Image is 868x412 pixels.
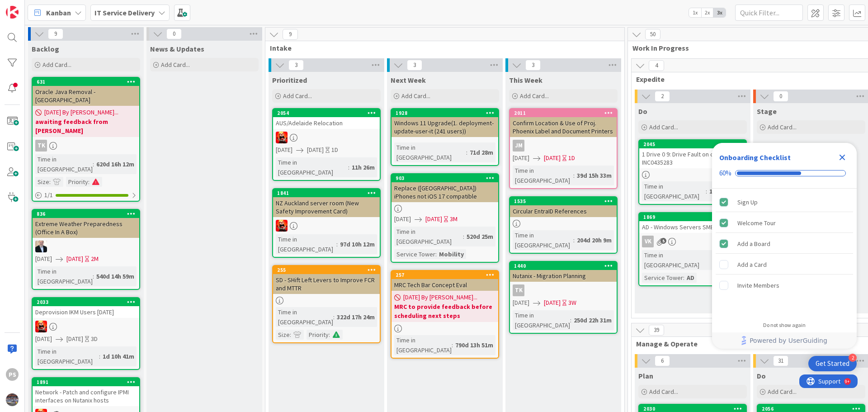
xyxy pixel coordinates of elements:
[643,406,746,412] div: 2030
[513,166,573,185] div: Time in [GEOGRAPHIC_DATA]
[35,154,93,174] div: Time in [GEOGRAPHIC_DATA]
[639,236,746,247] div: VK
[713,8,726,17] span: 3x
[33,78,139,106] div: 631Oracle Java Removal - [GEOGRAPHIC_DATA]
[392,279,498,291] div: MRC Tech Bar Concept Eval
[307,330,329,340] div: Priority
[717,332,852,349] a: Powered by UserGuiding
[763,322,806,329] div: Do not show again
[463,232,464,242] span: :
[290,330,291,340] span: :
[750,335,827,346] span: Powered by UserGuiding
[37,299,139,305] div: 2033
[510,197,617,217] div: 1535Circular EntraID References
[33,306,139,318] div: Deprovision IKM Users [DATE]
[394,302,495,320] b: MRC to provide feedback before scheduling next steps
[816,359,849,368] div: Get Started
[394,335,452,355] div: Time in [GEOGRAPHIC_DATA]
[712,189,857,316] div: Checklist items
[510,262,617,270] div: 1440
[716,234,853,254] div: Add a Board is complete.
[33,86,139,106] div: Oracle Java Removal - [GEOGRAPHIC_DATA]
[273,189,380,197] div: 1841
[737,280,779,291] div: Invite Members
[46,4,50,11] div: 9+
[403,293,477,302] span: [DATE] By [PERSON_NAME]...
[42,61,71,69] span: Add Card...
[510,109,617,117] div: 2011
[575,235,614,245] div: 204d 20h 9m
[93,271,94,281] span: :
[33,321,139,332] div: VN
[272,265,381,343] a: 255SD - SHift Left Levers to Improve FCR and MTTRTime in [GEOGRAPHIC_DATA]:322d 17h 24mSize:Prior...
[166,28,182,39] span: 0
[394,214,411,224] span: [DATE]
[514,110,617,116] div: 2011
[407,60,422,71] span: 3
[510,262,617,282] div: 1440Nutanix - Migration Planning
[333,312,335,322] span: :
[307,145,324,155] span: [DATE]
[757,371,766,380] span: Do
[391,108,499,166] a: 1928Windows 11 Upgrade(1. deployment-update-user-it (241 users))Time in [GEOGRAPHIC_DATA]:71d 28m
[649,325,664,336] span: 39
[283,92,312,100] span: Add Card...
[276,157,348,177] div: Time in [GEOGRAPHIC_DATA]
[509,76,542,85] span: This Week
[33,378,139,406] div: 1891Network - Patch and configure IPMI interfaces on Nutanix hosts
[510,270,617,282] div: Nutanix - Migration Planning
[276,220,288,232] img: VN
[573,235,575,245] span: :
[32,77,140,202] a: 631Oracle Java Removal - [GEOGRAPHIC_DATA][DATE] By [PERSON_NAME]...awaiting feedback from [PERSO...
[392,182,498,202] div: Replace ([GEOGRAPHIC_DATA]) iPhones not iOS 17 compatible
[32,209,140,290] a: 836Extreme Weather Preparedness (Office In A Box)HO[DATE][DATE]2MTime in [GEOGRAPHIC_DATA]:540d 1...
[338,239,377,249] div: 97d 10h 12m
[642,250,714,270] div: Time in [GEOGRAPHIC_DATA]
[466,147,467,157] span: :
[48,28,63,39] span: 9
[643,141,746,147] div: 2045
[349,162,377,172] div: 11h 26m
[737,197,758,208] div: Sign Up
[35,266,93,286] div: Time in [GEOGRAPHIC_DATA]
[273,109,380,117] div: 2054
[35,241,47,252] img: HO
[719,169,849,177] div: Checklist progress: 60%
[35,334,52,344] span: [DATE]
[467,147,495,157] div: 71d 28m
[639,140,746,168] div: 20451 Drive 0 9: Drive Fault on cinsrvesx01 INC0435283
[716,213,853,233] div: Welcome Tour is complete.
[509,196,618,254] a: 1535Circular EntraID ReferencesTime in [GEOGRAPHIC_DATA]:204d 20h 9m
[161,61,190,69] span: Add Card...
[689,8,701,17] span: 1x
[99,351,100,361] span: :
[35,117,137,135] b: awaiting feedback from [PERSON_NAME]
[568,298,576,308] div: 3W
[273,197,380,217] div: NZ Auckland server room (New Safety Improvement Card)
[649,60,664,71] span: 4
[638,212,747,286] a: 1869AD - Windows Servers SMB1 disableVKTime in [GEOGRAPHIC_DATA]:72d 16mService Tower:AD
[66,177,88,187] div: Priority
[452,340,453,350] span: :
[394,249,435,259] div: Service Tower
[6,6,19,19] img: Visit kanbanzone.com
[6,368,19,381] div: PS
[544,153,561,163] span: [DATE]
[643,214,746,220] div: 1869
[283,29,298,40] span: 9
[514,198,617,204] div: 1535
[391,173,499,263] a: 903Replace ([GEOGRAPHIC_DATA]) iPhones not iOS 17 compatible[DATE][DATE]3MTime in [GEOGRAPHIC_DAT...
[100,351,137,361] div: 1d 10h 41m
[91,334,98,344] div: 3D
[642,236,654,247] div: VK
[35,254,52,264] span: [DATE]
[835,150,849,165] div: Close Checklist
[513,140,524,152] div: JM
[464,232,495,242] div: 520d 25m
[638,371,653,380] span: Plan
[19,1,41,12] span: Support
[33,386,139,406] div: Network - Patch and configure IPMI interfaces on Nutanix hosts
[392,271,498,291] div: 257MRC Tech Bar Concept Eval
[513,298,529,308] span: [DATE]
[392,109,498,117] div: 1928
